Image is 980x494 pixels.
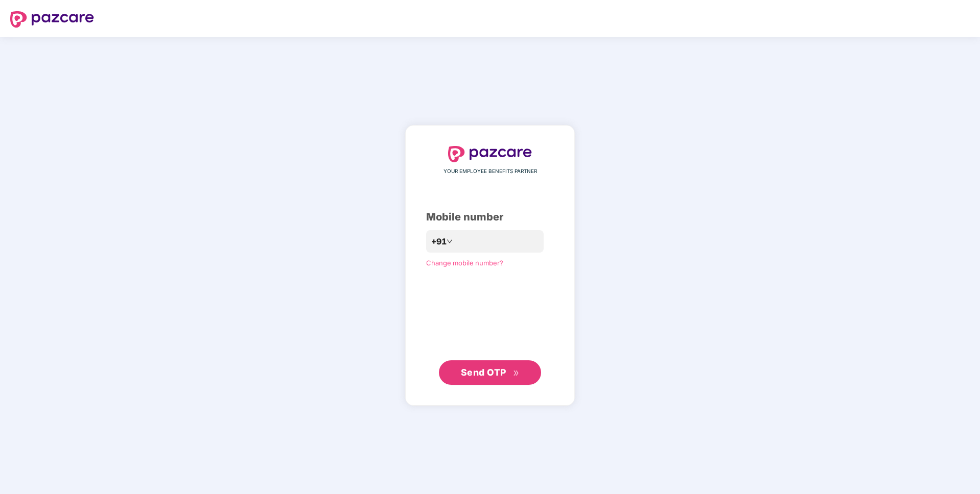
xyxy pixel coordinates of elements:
[426,209,554,225] div: Mobile number
[448,146,532,162] img: logo
[447,238,453,244] span: down
[431,235,447,248] span: +91
[513,370,520,377] span: double-right
[439,360,541,385] button: Send OTPdouble-right
[444,167,537,176] span: YOUR EMPLOYEE BENEFITS PARTNER
[461,367,506,378] span: Send OTP
[426,259,503,267] a: Change mobile number?
[10,11,94,28] img: logo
